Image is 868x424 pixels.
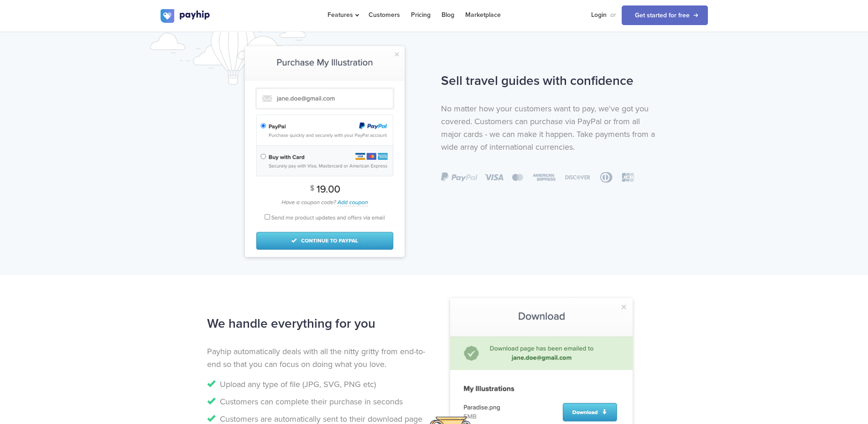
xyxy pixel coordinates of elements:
[564,172,592,183] img: card-4.svg
[441,69,661,93] h2: Sell travel guides with confidence
[484,172,504,183] img: card-1.svg
[150,19,333,85] img: airballon.svg
[598,172,614,183] img: card-5.svg
[327,11,358,19] span: Features
[207,378,427,391] li: Upload any type of file (JPG, SVG, PNG etc)
[622,5,708,25] a: Get started for free
[207,395,427,408] li: Customers can complete their purchase in seconds
[441,102,661,153] p: No matter how your customers want to pay, we've got you covered. Customers can purchase via PayPa...
[207,345,427,371] p: Payhip automatically deals with all the nitty gritty from end-to-end so that you can focus on doi...
[207,312,427,336] h2: We handle everything for you
[245,46,405,257] img: digital-art-checkout.png
[531,172,557,183] img: card-3.svg
[620,172,635,183] img: card-6.svg
[441,173,478,182] img: paypal.svg
[161,9,211,23] img: logo.svg
[511,172,525,183] img: card-2.svg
